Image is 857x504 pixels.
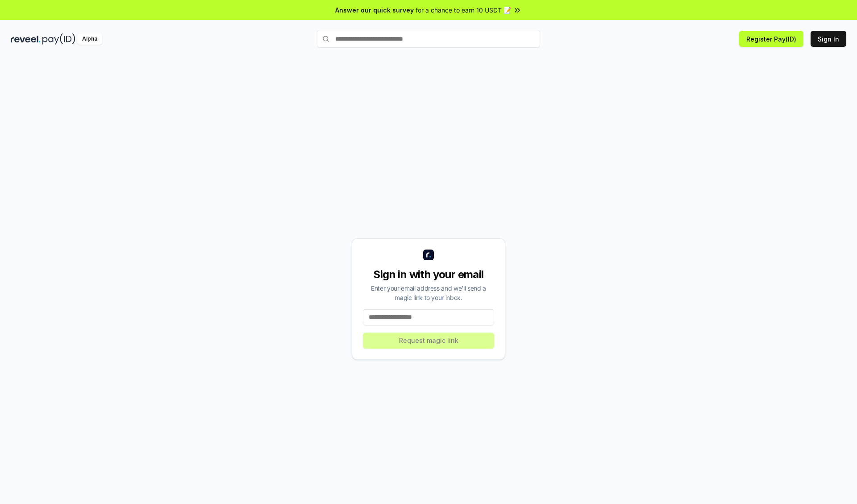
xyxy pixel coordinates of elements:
span: for a chance to earn 10 USDT 📝 [416,5,511,15]
div: Alpha [77,33,102,45]
img: reveel_dark [11,33,41,45]
img: pay_id [42,33,75,45]
div: Sign in with your email [363,267,494,282]
div: Enter your email address and we’ll send a magic link to your inbox. [363,283,494,302]
button: Register Pay(ID) [739,31,803,47]
span: Answer our quick survey [335,5,414,15]
img: logo_small [423,250,434,260]
button: Sign In [811,31,846,47]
